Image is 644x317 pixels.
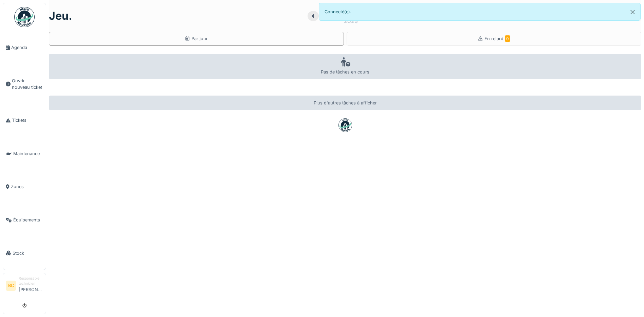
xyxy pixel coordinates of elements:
a: Tickets [3,104,46,137]
a: Équipements [3,203,46,237]
span: En retard [484,36,510,41]
div: Plus d'autres tâches à afficher [49,96,641,110]
div: 2025 [344,17,358,25]
span: Équipements [13,217,43,223]
a: Stock [3,236,46,270]
li: [PERSON_NAME] [19,276,43,296]
span: 0 [505,35,510,42]
div: Connecté(e). [319,3,641,21]
span: Agenda [11,44,43,51]
span: Stock [13,250,43,256]
span: Maintenance [13,150,43,157]
a: BC Responsable technicien[PERSON_NAME] [6,276,43,297]
a: Agenda [3,31,46,64]
a: Ouvrir nouveau ticket [3,64,46,104]
li: BC [6,281,16,291]
h1: jeu. [49,10,72,22]
div: Par jour [185,35,208,42]
a: Zones [3,170,46,203]
button: Close [625,3,640,21]
img: badge-BVDL4wpA.svg [338,118,352,132]
div: Responsable technicien [19,276,43,286]
span: Zones [11,183,43,190]
span: Tickets [12,117,43,123]
img: Badge_color-CXgf-gQk.svg [14,7,35,27]
span: Ouvrir nouveau ticket [12,78,43,90]
a: Maintenance [3,137,46,170]
div: Pas de tâches en cours [49,54,641,79]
